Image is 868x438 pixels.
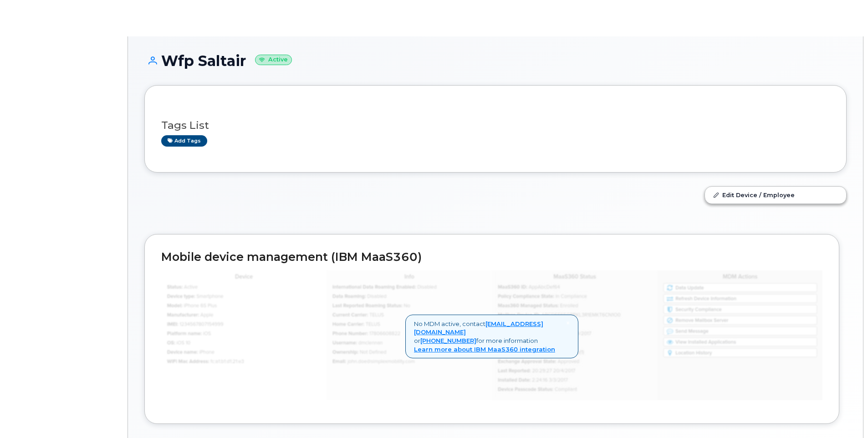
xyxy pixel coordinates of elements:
[161,135,207,147] a: Add tags
[161,270,822,400] img: mdm_maas360_data_lg-147edf4ce5891b6e296acbe60ee4acd306360f73f278574cfef86ac192ea0250.jpg
[255,55,292,65] small: Active
[566,319,570,327] span: ×
[144,53,847,69] h1: Wfp Saltair
[705,187,846,203] a: Edit Device / Employee
[414,320,543,336] a: [EMAIL_ADDRESS][DOMAIN_NAME]
[420,337,476,344] a: [PHONE_NUMBER]
[566,320,570,326] a: Close
[161,120,830,131] h3: Tags List
[161,251,822,264] h2: Mobile device management (IBM MaaS360)
[414,346,555,353] a: Learn more about IBM MaaS360 integration
[405,315,578,358] div: No MDM active, contact or for more information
